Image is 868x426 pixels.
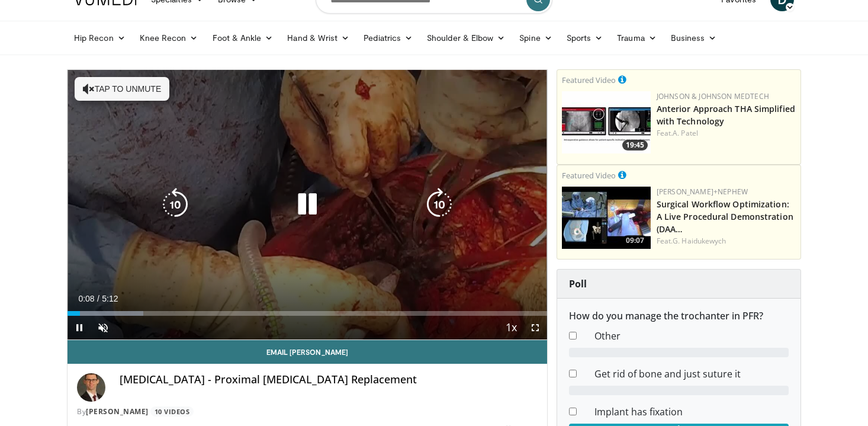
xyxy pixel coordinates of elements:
div: Progress Bar [67,311,547,316]
span: 19:45 [622,140,648,150]
a: Shoulder & Elbow [420,26,512,50]
a: Knee Recon [133,26,205,50]
div: Feat. [657,128,796,139]
button: Unmute [91,316,115,339]
a: 10 Videos [150,406,194,417]
div: By [77,406,538,417]
dd: Get rid of bone and just suture it [586,367,798,381]
a: Sports [560,26,610,50]
a: G. Haidukewych [673,236,726,246]
span: 5:12 [102,294,118,303]
button: Fullscreen [523,316,547,339]
img: Avatar [77,373,105,402]
button: Tap to unmute [75,77,169,101]
a: [PERSON_NAME]+Nephew [657,187,748,197]
a: Surgical Workflow Optimization: A Live Procedural Demonstration (DAA… [657,198,793,235]
span: 0:08 [78,294,94,303]
h4: [MEDICAL_DATA] - Proximal [MEDICAL_DATA] Replacement [120,373,538,386]
a: Pediatrics [356,26,420,50]
a: Spine [512,26,559,50]
a: 19:45 [562,91,651,153]
a: Trauma [610,26,664,50]
video-js: Video Player [67,70,547,340]
dd: Other [586,329,798,343]
a: Johnson & Johnson MedTech [657,91,769,101]
a: Hand & Wrist [280,26,356,50]
button: Pause [67,316,91,339]
div: Feat. [657,236,796,246]
span: / [97,294,99,303]
a: Business [664,26,724,50]
span: 09:07 [622,235,648,246]
img: 06bb1c17-1231-4454-8f12-6191b0b3b81a.150x105_q85_crop-smart_upscale.jpg [562,91,651,153]
a: A. Patel [673,128,698,138]
button: Playback Rate [500,316,523,339]
a: Foot & Ankle [205,26,281,50]
a: Hip Recon [67,26,133,50]
h6: How do you manage the trochanter in PFR? [569,310,789,322]
small: Featured Video [562,75,616,85]
small: Featured Video [562,170,616,181]
strong: Poll [569,277,587,290]
a: [PERSON_NAME] [86,406,149,417]
a: Anterior Approach THA Simplified with Technology [657,103,795,127]
dd: Implant has fixation [586,405,798,419]
img: bcfc90b5-8c69-4b20-afee-af4c0acaf118.150x105_q85_crop-smart_upscale.jpg [562,187,651,249]
a: 09:07 [562,187,651,249]
a: Email [PERSON_NAME] [67,340,547,364]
